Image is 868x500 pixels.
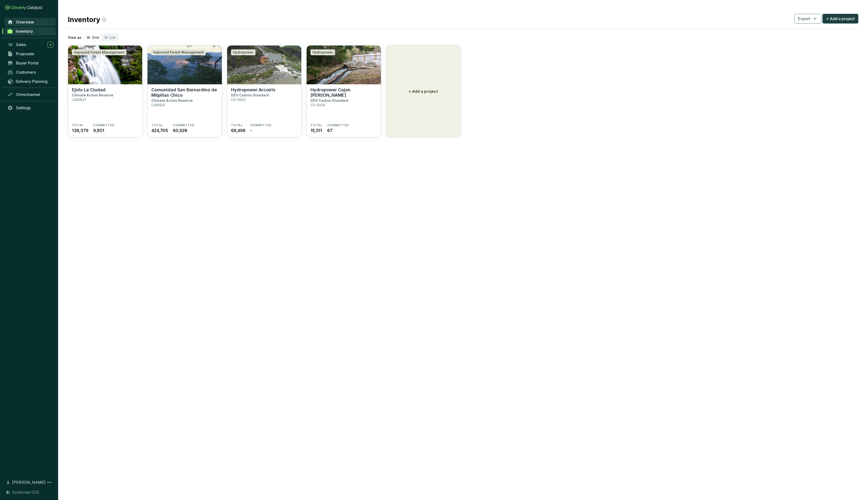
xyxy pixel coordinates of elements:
p: View as [68,35,81,40]
span: TOTAL [231,123,243,127]
button: + Add a project [822,14,858,23]
span: Settings [16,105,31,110]
img: Comunidad San Bernardino de Milpillas Chico [147,46,222,84]
span: Overview [16,20,34,24]
span: + Add a project [826,16,855,22]
a: Overview [5,18,56,26]
span: 67 [327,127,333,134]
a: Settings [5,104,56,112]
span: Export [798,16,810,22]
span: Sales [16,42,26,47]
span: TOTAL [72,123,84,127]
span: COMMITTED [173,123,194,127]
span: Delivery Planning [16,79,47,84]
p: CS-0004 [310,103,325,107]
div: segmented control [83,34,119,41]
span: List [109,35,116,39]
a: Ejido La CiudadImproved Forest ManagementEjido La CiudadClimate Action ReserveCAR1847TOTAL138,379... [68,45,142,137]
div: Improved Forest Management [72,49,126,55]
p: Hydropower Cajon [PERSON_NAME] [310,87,377,98]
span: - [250,127,252,134]
p: DEV Carbon Standard [310,98,348,102]
p: Ejido La Ciudad [72,87,106,93]
button: Export [794,14,821,23]
span: 68,498 [231,127,245,134]
span: COMMITTED [93,123,115,127]
button: + Add a project [386,45,461,137]
span: 424,705 [151,127,168,134]
img: Ejido La Ciudad [68,46,142,84]
p: DEV Carbon Standard [231,93,269,97]
p: + Add a project [409,88,438,94]
a: Sales [5,40,56,49]
span: Proposals [16,51,34,56]
div: Improved Forest Management [151,49,206,55]
a: Hydropower ArcoirisHydropowerHydropower ArcoirisDEV Carbon StandardCS-0003TOTAL68,498COMMITTED- [227,45,302,137]
span: 60,928 [173,127,187,134]
span: [PERSON_NAME] [12,479,46,485]
div: Hydropower [310,49,335,55]
p: CAR1941 [151,103,165,107]
p: Climate Action Reserve [151,98,193,102]
a: Comunidad San Bernardino de Milpillas ChicoImproved Forest ManagementComunidad San Bernardino de ... [147,45,222,137]
span: COMMITTED [250,123,272,127]
span: TOTAL [310,123,322,127]
p: Comunidad San Bernardino de Milpillas Chico [151,87,218,98]
img: Hydropower Arcoiris [227,46,301,84]
p: Climate Action Reserve [72,93,113,97]
span: Grid [92,35,99,39]
span: Inventory [16,29,33,34]
p: CS-0003 [231,98,246,102]
span: Omnichannel [16,92,40,97]
span: 138,379 [72,127,88,134]
img: Hydropower Cajon de Peña [307,46,381,84]
a: Omnichannel [5,90,56,99]
a: Buyer Portal [5,59,56,67]
span: Buyer Portal [16,61,39,65]
h2: Inventory [68,15,106,25]
p: CAR1847 [72,98,86,102]
a: Proposals [5,50,56,58]
a: Customers [5,68,56,76]
span: 9,601 [93,127,104,134]
span: Customers [16,70,36,75]
span: Ecoforest CO2 [12,489,39,495]
span: TOTAL [151,123,163,127]
a: Inventory [5,27,56,35]
a: Delivery Planning [5,77,56,85]
p: Hydropower Arcoiris [231,87,275,93]
span: 15,511 [310,127,322,134]
a: Hydropower Cajon de PeñaHydropowerHydropower Cajon [PERSON_NAME]DEV Carbon StandardCS-0004TOTAL15... [306,45,381,137]
div: Hydropower [231,49,256,55]
span: COMMITTED [327,123,349,127]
